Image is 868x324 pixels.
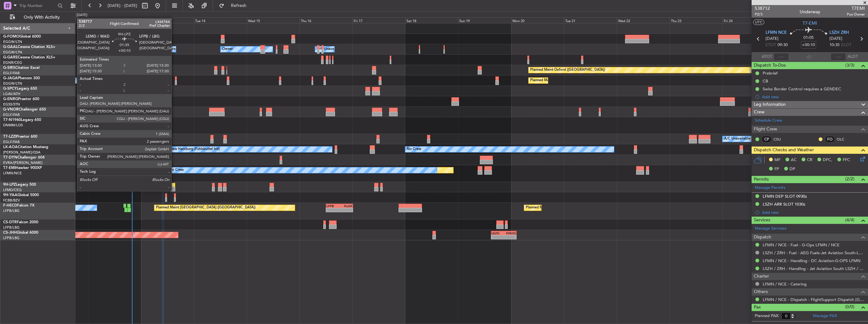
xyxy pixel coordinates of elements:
span: ATOT [762,54,772,60]
a: T7-EMIHawker 900XP [3,166,42,170]
a: F-HECDFalcon 7X [3,204,34,207]
span: P2/3 [755,12,770,17]
span: AC [791,157,797,163]
span: ALDT [847,54,858,60]
div: Mon 20 [511,17,564,23]
span: T7-EMI [3,166,15,170]
span: ELDT [841,42,851,48]
span: Dispatch Checks and Weather [754,147,814,154]
div: KNUQ [504,231,516,235]
a: LSZH / ZRH - Handling - Jet Aviation South LSZH / ZRH [763,266,865,271]
div: Planned Maint [GEOGRAPHIC_DATA] ([GEOGRAPHIC_DATA]) [156,203,256,213]
input: --:-- [774,53,789,61]
span: Pos Owner [847,12,865,17]
div: Planned Maint [GEOGRAPHIC_DATA] ([GEOGRAPHIC_DATA]) [526,203,625,213]
div: Wed 15 [247,17,300,23]
div: Wed 22 [617,17,670,23]
div: - [504,235,516,239]
span: CR [807,157,812,163]
a: OLC [837,136,851,142]
a: G-VNORChallenger 650 [3,108,46,111]
a: T7-N1960Legacy 650 [3,118,41,122]
span: G-GARE [3,56,18,59]
a: LFMN/NCE [3,171,22,176]
a: G-ENRGPraetor 600 [3,97,39,101]
a: EGLF/FAB [3,140,20,144]
div: Fri 24 [722,17,775,23]
a: G-FOMOGlobal 6000 [3,35,41,39]
a: Schedule Crew [755,117,782,124]
div: [DATE] [77,13,87,18]
span: T7-EMI [803,20,817,27]
a: EVRA/[PERSON_NAME] [3,160,42,165]
span: 9H-LPZ [3,183,16,187]
span: Leg Information [754,101,786,108]
span: (4/4) [845,217,854,223]
div: LFMN DEP SLOT 0930z [763,194,807,199]
div: Fri 17 [352,17,405,23]
div: Thu 23 [670,17,722,23]
a: EGGW/LTN [3,81,22,86]
a: G-JAGAPhenom 300 [3,76,40,80]
div: Underway [800,9,820,15]
span: LX-AOA [3,145,18,149]
span: T7-N1960 [3,118,21,122]
span: T7EMI [847,5,865,12]
span: FP [774,166,779,172]
div: No Crew [407,145,421,154]
span: CS-DTR [3,220,17,224]
span: [DATE] [766,36,778,42]
a: 9H-LPZLegacy 500 [3,183,36,187]
button: UTC [753,19,764,25]
span: FFC [843,157,850,163]
div: Mon 13 [141,17,194,23]
a: LFPB/LBG [3,236,20,240]
div: Thu 16 [300,17,352,23]
button: Only With Activity [7,12,69,22]
div: - [326,208,339,212]
div: Sat 18 [405,17,458,23]
a: T7-DYNChallenger 604 [3,156,45,159]
span: 10:35 [829,42,840,48]
a: Manage PAX [813,313,837,319]
span: Only With Activity [16,15,67,20]
span: DP [790,166,795,172]
a: G-SPCYLegacy 650 [3,87,37,91]
span: G-FOMO [3,35,19,39]
div: Add new [762,210,865,215]
a: G-SIRSCitation Excel [3,66,40,70]
span: 01:05 [803,35,814,41]
div: LEZG [492,231,504,235]
a: EGLF/FAB [3,71,20,75]
span: Others [754,288,768,296]
div: - [492,235,504,239]
a: DNMM/LOS [3,123,23,128]
div: A/C Unavailable [GEOGRAPHIC_DATA] ([GEOGRAPHIC_DATA]) [724,134,827,144]
span: LSZH ZRH [829,30,849,36]
span: 9H-YAA [3,193,17,197]
span: G-GAAL [3,45,18,49]
a: CS-JHHGlobal 6000 [3,231,38,235]
div: KLAX [339,204,352,208]
a: LX-AOACitation Mustang [3,145,48,149]
a: G-GARECessna Citation XLS+ [3,56,55,59]
a: EGGW/LTN [3,39,22,44]
div: Planned Maint [GEOGRAPHIC_DATA] ([GEOGRAPHIC_DATA]) [530,76,630,85]
label: Planned PAX [755,313,778,319]
a: EGNR/CEG [3,60,22,65]
div: CB [763,78,768,84]
span: T7-LZZI [3,135,16,139]
button: Refresh [216,1,254,11]
a: EGLF/FAB [3,112,20,117]
div: Prebrief [763,70,778,76]
span: [DATE] [829,36,842,42]
a: LFPB/LBG [3,225,20,230]
input: Trip Number [19,1,56,10]
a: 9H-YAAGlobal 5000 [3,193,39,197]
div: Swiss Border Control requires a GENDEC [763,86,841,92]
span: MF [774,157,780,163]
div: Planned Maint Oxford ([GEOGRAPHIC_DATA]) [530,65,605,75]
span: Pax [754,304,761,311]
a: CS-DTRFalcon 2000 [3,220,38,224]
a: G-GAALCessna Citation XLS+ [3,45,55,49]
